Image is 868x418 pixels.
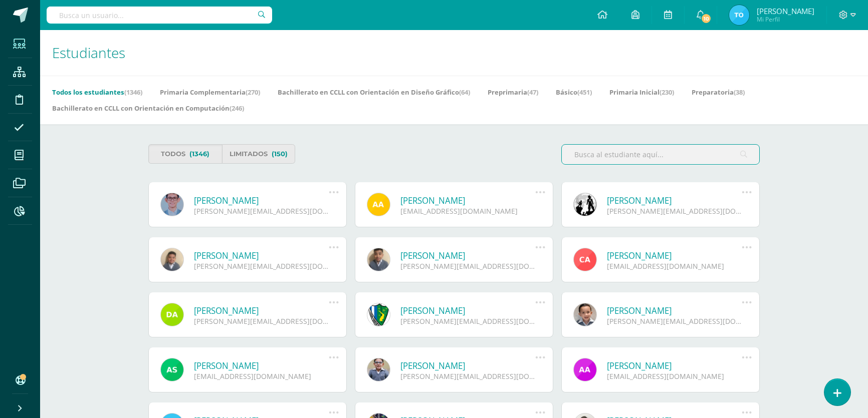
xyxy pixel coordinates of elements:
div: [EMAIL_ADDRESS][DOMAIN_NAME] [607,371,742,381]
span: (64) [459,88,470,97]
span: [PERSON_NAME] [757,6,814,16]
a: Preparatoria(38) [692,84,745,100]
div: [PERSON_NAME][EMAIL_ADDRESS][DOMAIN_NAME] [607,206,742,216]
a: Preprimaria(47) [488,84,538,100]
a: [PERSON_NAME] [607,305,742,316]
div: [PERSON_NAME][EMAIL_ADDRESS][DOMAIN_NAME] [194,316,329,326]
span: (246) [230,104,244,113]
a: Básico(451) [556,84,592,100]
span: (230) [660,88,674,97]
div: [EMAIL_ADDRESS][DOMAIN_NAME] [607,261,742,271]
a: Todos los estudiantes(1346) [52,84,142,100]
div: [PERSON_NAME][EMAIL_ADDRESS][DOMAIN_NAME] [400,316,535,326]
span: (47) [527,88,538,97]
span: (150) [272,145,288,163]
img: 76a3483454ffa6e9dcaa95aff092e504.png [729,5,749,25]
a: [PERSON_NAME] [607,360,742,371]
a: [PERSON_NAME] [607,195,742,206]
span: (1346) [124,88,142,97]
span: Estudiantes [52,43,125,62]
span: (38) [734,88,745,97]
a: Limitados(150) [222,144,296,164]
a: [PERSON_NAME] [400,250,535,261]
div: [PERSON_NAME][EMAIL_ADDRESS][DOMAIN_NAME] [400,261,535,271]
span: (451) [577,88,592,97]
a: [PERSON_NAME] [400,360,535,371]
a: [PERSON_NAME] [400,305,535,316]
div: [PERSON_NAME][EMAIL_ADDRESS][DOMAIN_NAME] [194,261,329,271]
div: [PERSON_NAME][EMAIL_ADDRESS][DOMAIN_NAME] [194,206,329,216]
input: Busca un usuario... [47,7,272,24]
a: Primaria Complementaria(270) [160,84,260,100]
input: Busca al estudiante aquí... [562,145,759,164]
a: [PERSON_NAME] [194,250,329,261]
span: Mi Perfil [757,15,814,24]
a: [PERSON_NAME] [194,360,329,371]
div: [PERSON_NAME][EMAIL_ADDRESS][DOMAIN_NAME] [607,316,742,326]
div: [EMAIL_ADDRESS][DOMAIN_NAME] [400,206,535,216]
div: [EMAIL_ADDRESS][DOMAIN_NAME] [194,371,329,381]
a: Bachillerato en CCLL con Orientación en Computación(246) [52,100,244,116]
a: Primaria Inicial(230) [609,84,674,100]
a: Bachillerato en CCLL con Orientación en Diseño Gráfico(64) [278,84,470,100]
span: 10 [701,13,712,24]
span: (270) [246,88,260,97]
a: [PERSON_NAME] [607,250,742,261]
a: [PERSON_NAME] [194,305,329,316]
span: (1346) [189,145,209,163]
div: [PERSON_NAME][EMAIL_ADDRESS][DOMAIN_NAME] [400,371,535,381]
a: Todos(1346) [148,144,222,164]
a: [PERSON_NAME] [400,195,535,206]
a: [PERSON_NAME] [194,195,329,206]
